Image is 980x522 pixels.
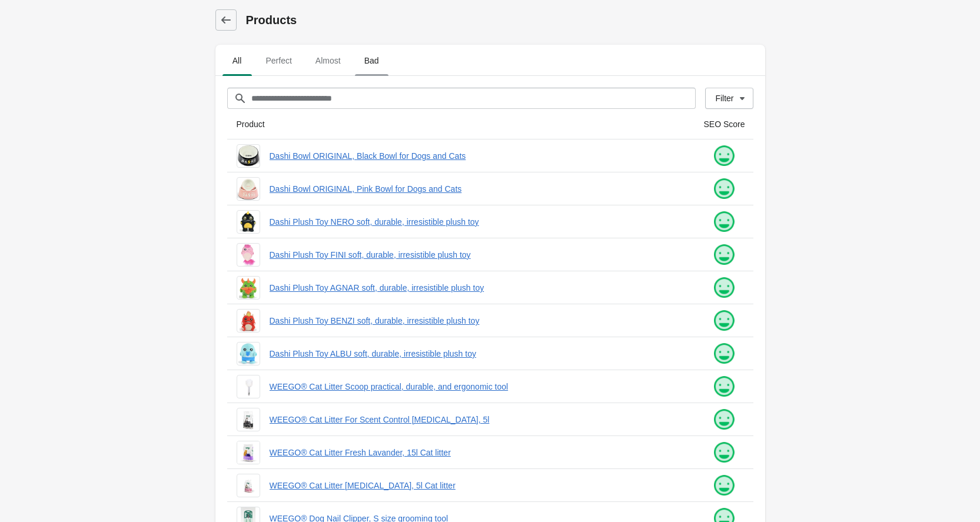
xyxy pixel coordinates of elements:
img: happy.png [712,375,736,398]
a: Dashi Plush Toy ALBU soft, durable, irresistible plush toy [270,348,685,360]
img: happy.png [712,210,736,234]
div: Filter [715,94,733,103]
img: happy.png [712,309,736,333]
span: Bad [355,50,388,71]
button: Perfect [254,45,304,76]
button: Filter [705,88,753,109]
span: Almost [306,50,350,71]
button: Almost [304,45,353,76]
button: All [220,45,254,76]
img: happy.png [712,177,736,201]
a: Dashi Plush Toy BENZI soft, durable, irresistible plush toy [270,315,685,327]
img: happy.png [712,441,736,464]
span: All [222,50,252,71]
th: SEO Score [695,109,753,139]
a: WEEGO® Cat Litter [MEDICAL_DATA], 5l Cat litter [270,480,685,491]
a: Dashi Plush Toy AGNAR soft, durable, irresistible plush toy [270,282,685,294]
img: happy.png [712,408,736,431]
img: happy.png [712,276,736,300]
h1: Products [246,12,765,28]
img: happy.png [712,474,736,497]
a: Dashi Plush Toy FINI soft, durable, irresistible plush toy [270,249,685,261]
img: happy.png [712,144,736,168]
a: Dashi Plush Toy NERO soft, durable, irresistible plush toy [270,216,685,228]
a: Dashi Bowl ORIGINAL, Pink Bowl for Dogs and Cats [270,183,685,195]
a: Dashi Bowl ORIGINAL, Black Bowl for Dogs and Cats [270,150,685,162]
a: WEEGO® Cat Litter Fresh Lavander, 15l Cat litter [270,447,685,458]
a: WEEGO® Cat Litter For Scent Control [MEDICAL_DATA], 5l [270,414,685,425]
button: Bad [353,45,391,76]
a: WEEGO® Cat Litter Scoop practical, durable, and ergonomic tool [270,381,685,393]
img: happy.png [712,342,736,365]
span: Perfect [257,50,301,71]
th: Product [227,109,695,139]
img: happy.png [712,243,736,267]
